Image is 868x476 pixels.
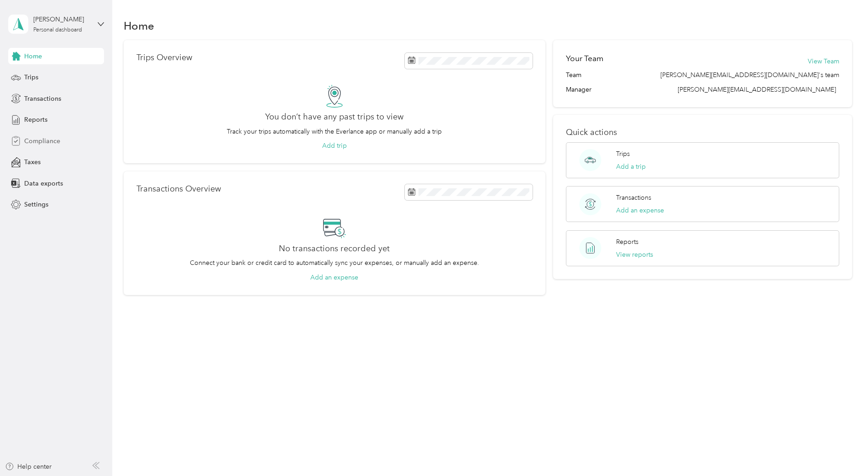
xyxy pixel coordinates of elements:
[5,462,52,471] button: Help center
[660,70,839,80] span: [PERSON_NAME][EMAIL_ADDRESS][DOMAIN_NAME]'s team
[566,70,581,80] span: Team
[279,244,390,254] h2: No transactions recorded yet
[24,52,42,61] span: Home
[124,21,154,31] h1: Home
[616,149,630,159] p: Trips
[24,136,60,146] span: Compliance
[24,179,63,188] span: Data exports
[678,86,836,93] span: [PERSON_NAME][EMAIL_ADDRESS][DOMAIN_NAME]
[33,27,82,33] div: Personal dashboard
[24,115,47,124] span: Reports
[616,250,653,259] button: View reports
[136,53,192,62] p: Trips Overview
[227,127,442,136] p: Track your trips automatically with the Everlance app or manually add a trip
[322,141,347,150] button: Add trip
[616,162,646,171] button: Add a trip
[566,85,591,94] span: Manager
[24,157,41,167] span: Taxes
[33,15,90,24] div: [PERSON_NAME]
[817,425,868,476] iframe: Everlance-gr Chat Button Frame
[265,112,403,122] h2: You don’t have any past trips to view
[190,258,479,268] p: Connect your bank or credit card to automatically sync your expenses, or manually add an expense.
[310,273,358,282] button: Add an expense
[136,184,221,194] p: Transactions Overview
[566,53,603,64] h2: Your Team
[566,128,839,137] p: Quick actions
[616,193,651,202] p: Transactions
[24,94,61,103] span: Transactions
[616,237,638,247] p: Reports
[24,200,48,209] span: Settings
[24,72,38,82] span: Trips
[808,57,839,66] button: View Team
[616,206,664,215] button: Add an expense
